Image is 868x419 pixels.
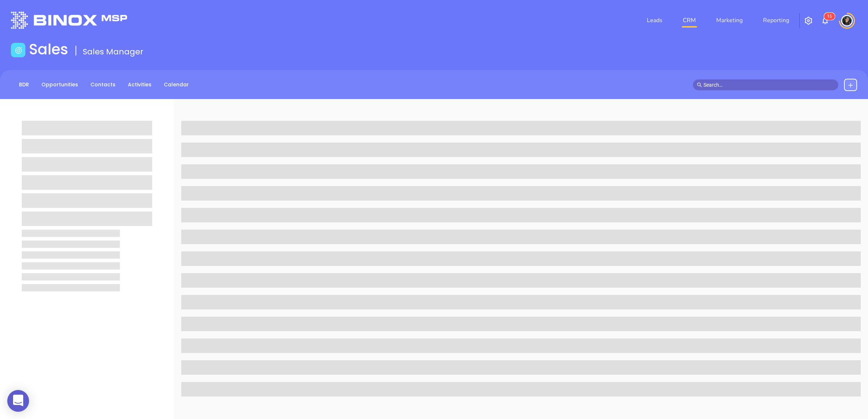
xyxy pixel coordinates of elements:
a: Reporting [760,13,792,28]
a: Calendar [159,79,193,91]
img: iconSetting [804,16,813,25]
a: Activities [123,79,156,91]
span: search [697,82,702,87]
a: BDR [15,79,33,91]
a: Opportunities [37,79,82,91]
input: Search… [703,81,834,89]
span: Sales Manager [83,46,143,57]
h1: Sales [29,41,68,58]
a: Contacts [86,79,120,91]
img: user [841,15,853,26]
a: Leads [644,13,665,28]
img: iconNotification [821,16,830,25]
a: Marketing [713,13,746,28]
span: 6 [830,14,832,19]
sup: 16 [824,13,835,20]
img: logo [11,12,127,29]
span: 1 [827,14,830,19]
a: CRM [680,13,699,28]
